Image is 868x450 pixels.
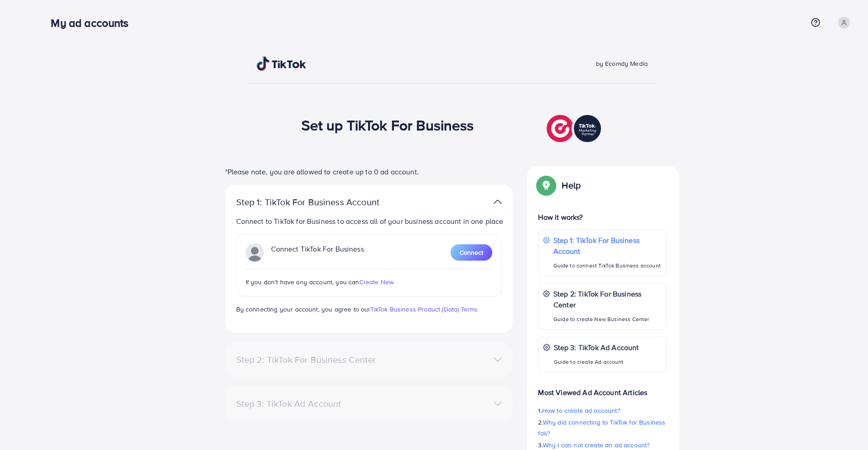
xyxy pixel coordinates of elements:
[543,440,650,450] span: Why I can not create an ad account?
[538,212,667,223] p: How it works?
[301,116,474,134] h1: Set up TikTok For Business
[225,166,513,177] p: *Please note, you are allowed to create up to 0 ad account.
[538,177,554,193] img: Popup guide
[257,56,306,71] img: TikTok
[562,180,581,191] p: Help
[538,418,665,438] span: Why did connecting to TikTok for Business fail?
[538,405,667,416] p: 1.
[553,235,662,257] p: Step 1: TikTok For Business Account
[554,356,639,367] p: Guide to create Ad account
[542,406,620,415] span: How to create ad account?
[538,380,667,398] p: Most Viewed Ad Account Articles
[51,16,136,30] h3: My ad accounts
[554,342,639,353] p: Step 3: TikTok Ad Account
[553,314,662,325] p: Guide to create New Business Center
[553,260,662,271] p: Guide to connect TikTok Business account
[596,59,648,68] span: by Ecomdy Media
[494,195,502,208] img: TikTok partner
[547,113,603,144] img: TikTok partner
[553,288,662,310] p: Step 2: TikTok For Business Center
[236,197,408,208] p: Step 1: TikTok For Business Account
[538,417,667,439] p: 2.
